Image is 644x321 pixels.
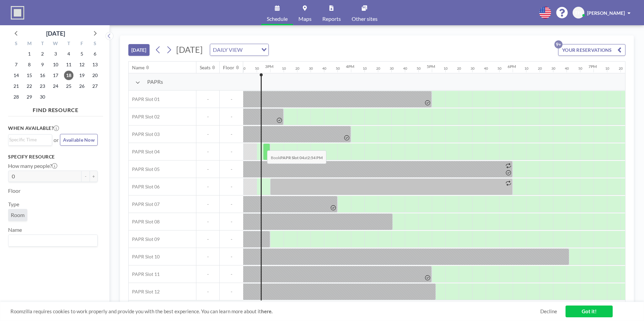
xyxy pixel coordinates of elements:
[129,149,160,155] span: PAPR Slot 04
[196,131,219,137] span: -
[605,66,609,71] div: 10
[587,10,625,16] span: [PERSON_NAME]
[75,40,88,48] div: F
[295,66,299,71] div: 20
[352,16,378,22] span: Other sites
[64,60,73,69] span: Thursday, September 11, 2025
[63,137,95,143] span: Available Now
[578,66,582,71] div: 50
[9,236,94,245] input: Search for option
[129,166,160,172] span: PAPR Slot 05
[196,271,219,277] span: -
[566,306,613,317] a: Got it!
[376,66,380,71] div: 20
[261,308,272,314] a: here.
[11,212,25,218] span: Room
[38,81,47,91] span: Tuesday, September 23, 2025
[64,49,73,59] span: Thursday, September 4, 2025
[220,131,243,137] span: -
[220,114,243,120] span: -
[565,66,569,71] div: 40
[444,66,448,71] div: 10
[196,219,219,225] span: -
[129,289,160,295] span: PAPR Slot 12
[51,49,60,59] span: Wednesday, September 3, 2025
[220,289,243,295] span: -
[196,254,219,260] span: -
[129,254,160,260] span: PAPR Slot 10
[132,65,144,71] div: Name
[9,136,48,143] input: Search for option
[8,163,57,169] label: How many people?
[524,66,528,71] div: 10
[196,149,219,155] span: -
[196,201,219,207] span: -
[8,226,22,233] label: Name
[220,254,243,260] span: -
[176,44,203,55] span: [DATE]
[54,137,59,143] span: or
[25,60,34,69] span: Monday, September 8, 2025
[417,66,421,71] div: 50
[129,271,160,277] span: PAPR Slot 11
[129,184,160,190] span: PAPR Slot 06
[322,66,326,71] div: 40
[540,308,557,315] a: Decline
[51,81,60,91] span: Wednesday, September 24, 2025
[49,40,62,48] div: W
[363,66,367,71] div: 10
[8,235,97,246] div: Search for option
[220,271,243,277] span: -
[11,81,21,91] span: Sunday, September 21, 2025
[10,308,540,315] span: Roomzilla requires cookies to work properly and provide you with the best experience. You can lea...
[558,44,625,56] button: YOUR RESERVATIONS9+
[427,64,435,69] div: 5PM
[8,154,98,160] h3: Specify resource
[11,71,21,80] span: Sunday, September 14, 2025
[64,71,73,80] span: Thursday, September 18, 2025
[267,16,288,22] span: Schedule
[77,49,87,59] span: Friday, September 5, 2025
[241,66,246,71] div: 40
[128,44,150,56] button: [DATE]
[336,66,340,71] div: 50
[62,40,75,48] div: T
[245,45,257,54] input: Search for option
[282,66,286,71] div: 10
[196,114,219,120] span: -
[129,236,160,242] span: PAPR Slot 09
[77,81,87,91] span: Friday, September 26, 2025
[88,40,101,48] div: S
[38,71,47,80] span: Tuesday, September 16, 2025
[90,71,100,80] span: Saturday, September 20, 2025
[25,81,34,91] span: Monday, September 22, 2025
[36,40,49,48] div: T
[497,66,502,71] div: 50
[90,49,100,59] span: Saturday, September 6, 2025
[457,66,461,71] div: 20
[129,131,160,137] span: PAPR Slot 03
[23,40,36,48] div: M
[11,60,21,69] span: Sunday, September 7, 2025
[484,66,488,71] div: 40
[196,166,219,172] span: -
[8,187,21,194] label: Floor
[210,44,268,56] div: Search for option
[38,92,47,102] span: Tuesday, September 30, 2025
[82,171,90,182] button: -
[588,64,597,69] div: 7PM
[8,135,52,145] div: Search for option
[147,78,163,85] span: PAPRs
[51,71,60,80] span: Wednesday, September 17, 2025
[196,184,219,190] span: -
[129,201,160,207] span: PAPR Slot 07
[8,104,103,113] h4: FIND RESOURCE
[220,149,243,155] span: -
[25,92,34,102] span: Monday, September 29, 2025
[25,49,34,59] span: Monday, September 1, 2025
[11,92,21,102] span: Sunday, September 28, 2025
[25,71,34,80] span: Monday, September 15, 2025
[220,219,243,225] span: -
[390,66,394,71] div: 30
[220,184,243,190] span: -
